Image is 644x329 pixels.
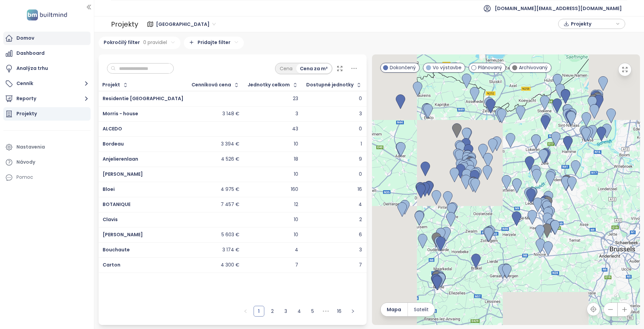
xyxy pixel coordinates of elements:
[3,92,91,106] button: Reporty
[334,306,345,317] li: 16
[3,107,91,121] a: Projekty
[3,47,91,60] a: Dashboard
[3,140,91,154] a: Nastavenia
[221,262,239,268] div: 4 300 €
[359,156,362,162] div: 9
[294,202,298,208] div: 12
[359,111,362,117] div: 3
[359,202,362,208] div: 4
[359,247,362,253] div: 3
[184,37,244,49] div: Pridajte filter
[359,96,362,102] div: 0
[347,306,358,317] li: Nasledujúca strana
[3,156,91,169] a: Návody
[16,173,33,181] div: Pomoc
[111,17,138,31] div: Projekty
[478,64,502,71] span: Plánovaný
[334,306,344,316] a: 16
[381,303,408,316] button: Mapa
[143,39,167,46] span: 0 pravidiel
[103,186,115,193] a: Bloei
[221,156,239,162] div: 4 526 €
[433,64,462,71] span: Vo výstavbe
[103,246,130,253] a: Bouchaute
[294,217,298,223] div: 10
[3,171,91,184] div: Pomoc
[16,143,45,151] div: Nastavenia
[294,141,298,147] div: 10
[3,32,91,45] a: Domov
[221,202,239,208] div: 7 457 €
[408,303,435,316] button: Satelit
[267,306,278,317] li: 2
[296,111,298,117] div: 3
[240,306,251,317] li: Predchádzajúca strana
[16,49,45,57] div: Dashboard
[359,217,362,223] div: 2
[254,306,264,316] a: 1
[103,140,124,147] a: Bordeau
[358,187,362,193] div: 16
[16,64,48,73] div: Analýza trhu
[25,8,69,22] img: logo
[99,37,180,49] div: Pokročilý filter
[192,83,231,87] div: Cenníková cena
[307,306,318,317] li: 5
[562,19,622,29] div: button
[3,77,91,90] button: Cenník
[103,201,130,208] a: BOTANIQUE
[244,309,248,313] span: left
[361,141,362,147] div: 1
[519,64,548,71] span: Archivovaný
[276,64,296,73] div: Cena
[103,95,183,102] a: Residentie [GEOGRAPHIC_DATA]
[321,306,331,317] span: •••
[103,125,122,132] span: ALCEDO
[222,111,239,117] div: 3 148 €
[221,187,239,193] div: 4 975 €
[295,262,298,268] div: 7
[321,306,331,317] li: Nasledujúcich 5 strán
[294,156,298,162] div: 18
[306,83,354,87] div: Dostupné jednotky
[102,83,120,87] div: Projekt
[103,231,143,238] a: [PERSON_NAME]
[103,261,120,268] a: Carton
[294,306,305,317] li: 4
[103,171,143,177] a: [PERSON_NAME]
[280,306,291,317] li: 3
[294,232,298,238] div: 10
[359,262,362,268] div: 7
[294,306,304,316] a: 4
[296,64,331,73] div: Cena za m²
[414,306,429,313] span: Satelit
[103,216,118,223] a: Clavis
[16,110,37,118] div: Projekty
[267,306,277,316] a: 2
[351,309,355,313] span: right
[254,306,264,317] li: 1
[295,247,298,253] div: 4
[347,306,358,317] button: right
[359,171,362,177] div: 0
[16,34,34,42] div: Domov
[103,156,138,162] a: Anjelierenlaan
[248,83,290,87] div: Jednotky celkom
[359,126,362,132] div: 0
[571,19,614,29] span: Projekty
[103,110,138,117] a: Morris - house
[156,19,216,29] span: East Flanders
